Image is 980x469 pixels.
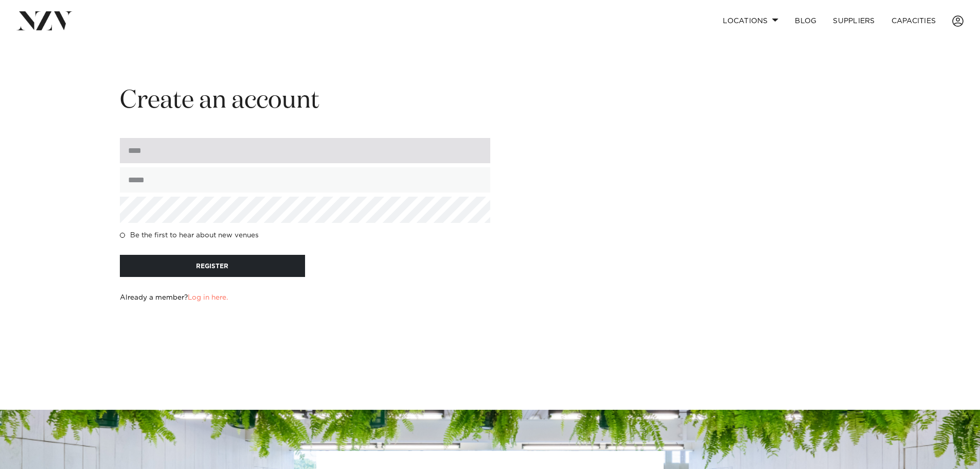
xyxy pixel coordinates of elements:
a: SUPPLIERS [825,10,883,32]
h4: Be the first to hear about new venues [130,231,259,239]
h4: Already a member? [120,293,228,302]
h1: Create an account [120,85,490,117]
a: Capacities [883,10,945,32]
a: BLOG [787,10,825,32]
a: Locations [715,10,787,32]
mark: Log in here. [188,294,228,301]
a: Already a member?Log in here. [120,293,228,322]
img: nzv-logo.png [16,11,73,30]
button: REGISTER [120,255,305,277]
